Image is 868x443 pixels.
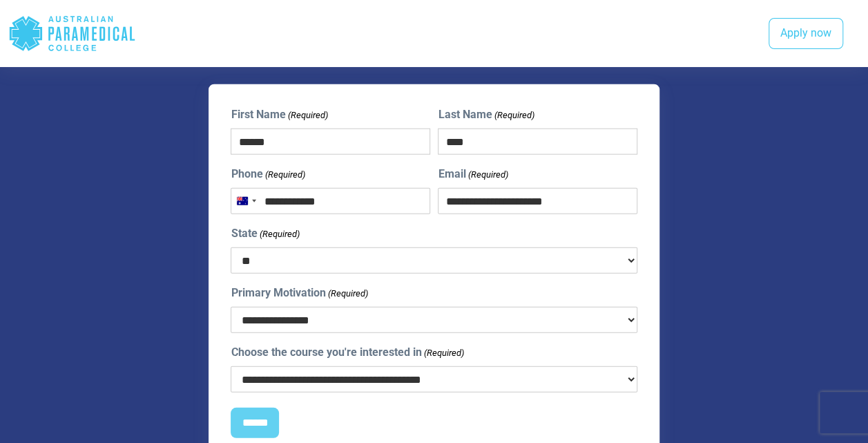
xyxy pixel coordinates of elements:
label: First Name [231,106,327,123]
a: Apply now [769,18,843,50]
label: Email [438,166,508,182]
span: (Required) [493,109,534,122]
span: (Required) [258,227,300,241]
label: Phone [231,166,305,182]
span: (Required) [423,346,464,360]
span: (Required) [467,168,508,182]
label: Last Name [438,106,534,123]
label: State [231,225,299,242]
span: (Required) [287,109,328,122]
span: (Required) [264,168,305,182]
div: Australian Paramedical College [8,11,136,56]
button: Selected country [231,189,260,214]
label: Choose the course you're interested in [231,344,463,361]
span: (Required) [327,287,368,301]
label: Primary Motivation [231,285,367,301]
